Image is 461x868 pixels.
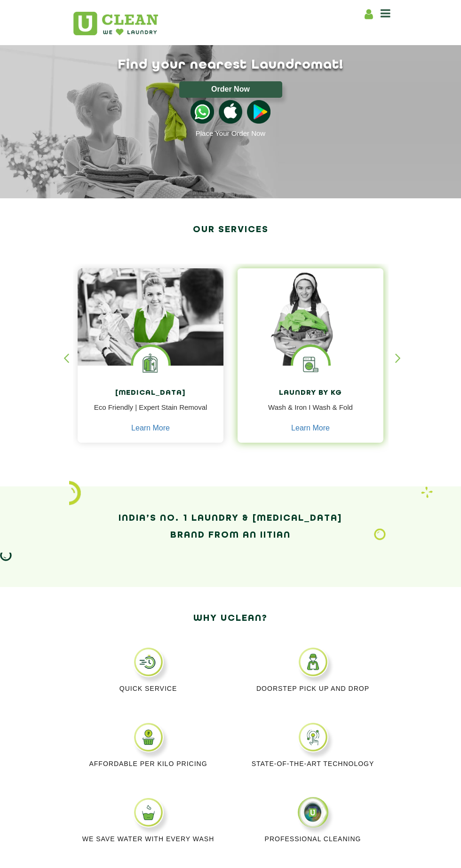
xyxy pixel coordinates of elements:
[298,722,328,752] img: STATE_OF_THE_ART_TECHNOLOGY_11zon.webp
[73,12,158,35] img: UClean Laundry and Dry Cleaning
[293,347,328,382] img: laundry washing machine
[238,268,383,366] img: a girl with laundry basket
[219,100,242,124] img: apple-icon.png
[298,797,328,828] img: center_logo.png
[238,835,388,843] p: Professional cleaning
[73,759,223,768] p: Affordable per kilo pricing
[78,268,223,386] img: Drycleaners near me
[73,221,388,238] h2: Our Services
[191,100,214,124] img: whatsappicon.png
[421,486,433,498] img: Laundry wash and iron
[133,797,164,828] img: WE_SAVE_WATER-WITH_EVERY_WASH_CYCLE_11zon.webp
[73,835,223,843] p: We Save Water with every wash
[238,759,388,768] p: State-of-the-art Technology
[196,129,265,137] a: Place Your Order Now
[66,57,395,73] h1: Find your nearest Laundromat!
[179,81,282,98] button: Order Now
[73,510,388,544] h2: India’s No. 1 Laundry & [MEDICAL_DATA] Brand from an IITian
[131,424,170,432] a: Learn More
[133,722,164,752] img: affordable_per_kilo_pricing_11zon.webp
[73,610,388,627] h2: Why Uclean?
[85,389,216,398] h4: [MEDICAL_DATA]
[245,389,376,398] h4: Laundry by Kg
[298,647,328,677] img: DOORSTEP_PICK_UP_AND_DROP_11zon.webp
[245,402,376,423] p: Wash & Iron I Wash & Fold
[133,347,168,382] img: Laundry Services near me
[85,402,216,423] p: Eco Friendly | Expert Stain Removal
[238,684,388,693] p: Doorstep Pick up and Drop
[374,528,386,540] img: Laundry
[133,647,164,677] img: QUICK_SERVICE_11zon.webp
[247,100,270,124] img: playstoreicon.png
[291,424,330,432] a: Learn More
[69,481,81,505] img: icon_2.png
[73,684,223,693] p: Quick Service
